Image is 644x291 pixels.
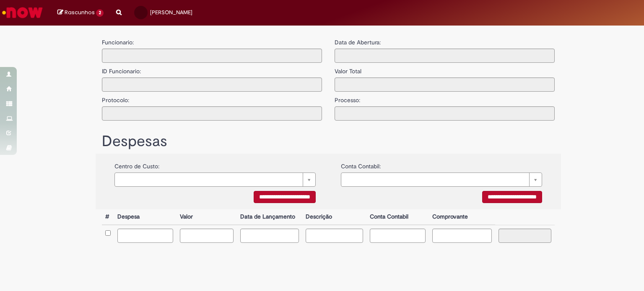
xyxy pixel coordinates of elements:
a: Rascunhos [57,9,104,17]
span: [PERSON_NAME] [150,9,192,16]
h1: Despesas [102,133,555,150]
th: # [102,209,114,225]
label: Conta Contabil: [341,158,381,170]
label: Funcionario: [102,38,134,46]
img: ServiceNow [1,4,44,21]
th: Comprovante [429,209,496,225]
th: Descrição [302,209,366,225]
label: Data de Abertura: [335,38,381,46]
label: Processo: [335,92,360,104]
span: 2 [96,9,104,17]
label: Protocolo: [102,92,129,104]
th: Data de Lançamento [237,209,303,225]
th: Conta Contabil [366,209,429,225]
label: Centro de Custo: [114,158,159,170]
a: Limpar campo {0} [341,173,542,187]
th: Valor [177,209,236,225]
a: Limpar campo {0} [114,173,316,187]
label: ID Funcionario: [102,63,141,75]
label: Valor Total [335,63,361,75]
span: Rascunhos [65,8,95,16]
th: Despesa [114,209,177,225]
